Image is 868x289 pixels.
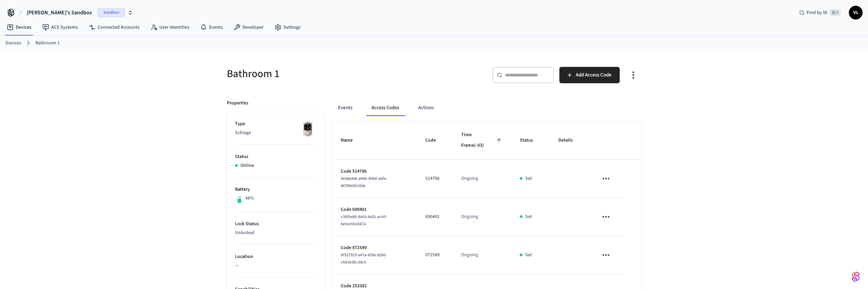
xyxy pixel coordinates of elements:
[235,229,316,236] p: Unlocked
[235,220,316,228] p: Lock Status
[5,40,21,47] a: Devices
[83,21,145,33] a: Connected Accounts
[240,162,254,169] p: Online
[413,100,439,116] button: Actions
[235,120,316,128] p: Type
[525,213,532,220] p: Set
[341,168,409,175] p: Code 514786
[1,21,37,33] a: Devices
[228,21,269,33] a: Developer
[425,251,445,259] p: 872549
[425,213,445,220] p: 690401
[453,160,512,198] td: Ongoing
[333,100,642,116] div: ant example
[227,100,248,107] p: Properties
[235,129,316,136] p: Schlage
[850,6,862,19] span: VL
[425,175,445,182] p: 514786
[98,8,125,17] span: Sandbox
[425,135,445,146] span: Code
[849,6,863,19] button: VL
[299,120,316,138] img: Schlage Sense Smart Deadbolt with Camelot Trim, Front
[525,251,532,259] p: Set
[453,236,512,274] td: Ongoing
[341,176,387,189] span: 4e58a368-a44b-400d-aafe-48789e9510eb
[145,21,195,33] a: User Identities
[366,100,404,116] button: Access Codes
[576,71,612,80] span: Add Access Code
[341,135,362,146] span: Name
[27,9,92,17] span: [PERSON_NAME]'s Sandbox
[37,21,83,33] a: ACS Systems
[341,252,387,265] span: bf327929-a47a-439e-828d-cb81b3bc38c6
[35,40,60,47] a: Bathroom 1
[461,130,503,151] span: Time Frame(-03)
[829,9,841,16] span: ⌘ K
[341,214,387,227] span: c30f5e89-da03-4a33-acb0-6e51e5b1b67a
[807,9,827,16] span: Find by ID
[235,253,316,260] p: Location
[235,262,316,269] p: —
[453,198,512,236] td: Ongoing
[235,186,316,193] p: Battery
[195,21,228,33] a: Events
[333,100,358,116] button: Events
[245,195,254,202] p: 48%
[794,6,846,19] div: Find by ID⌘ K
[559,67,620,83] button: Add Access Code
[269,21,306,33] a: Settings
[235,153,316,160] p: Status
[520,135,542,146] span: Status
[525,175,532,182] p: Set
[227,67,430,81] h5: Bathroom 1
[852,271,860,282] img: SeamLogoGradient.69752ec5.svg
[558,135,582,146] span: Details
[341,244,409,251] p: Code 872549
[341,206,409,213] p: Code 690401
